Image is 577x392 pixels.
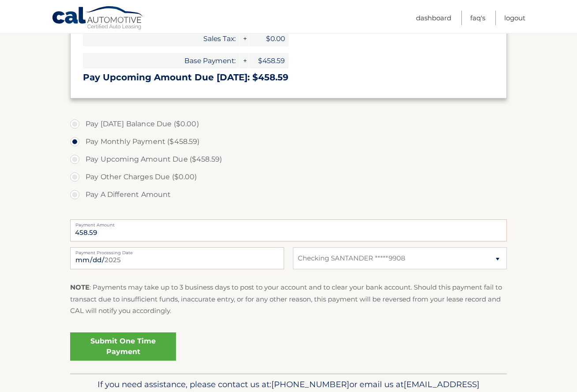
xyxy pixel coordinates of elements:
[70,168,507,186] label: Pay Other Charges Due ($0.00)
[249,53,288,68] span: $458.59
[70,186,507,204] label: Pay A Different Amount
[70,151,507,168] label: Pay Upcoming Amount Due ($458.59)
[83,53,239,68] span: Base Payment:
[70,219,507,226] label: Payment Amount
[470,11,485,25] a: FAQ's
[70,332,176,361] a: Submit One Time Payment
[83,31,239,46] span: Sales Tax:
[83,72,494,83] h3: Pay Upcoming Amount Due [DATE]: $458.59
[240,53,248,68] span: +
[240,31,248,46] span: +
[70,247,284,269] input: Payment Date
[249,31,288,46] span: $0.00
[271,379,349,389] span: [PHONE_NUMBER]
[70,247,284,254] label: Payment Processing Date
[504,11,525,25] a: Logout
[70,283,90,291] strong: NOTE
[52,6,144,31] a: Cal Automotive
[416,11,451,25] a: Dashboard
[70,115,507,133] label: Pay [DATE] Balance Due ($0.00)
[70,219,507,241] input: Payment Amount
[70,282,507,317] p: : Payments may take up to 3 business days to post to your account and to clear your bank account....
[70,133,507,151] label: Pay Monthly Payment ($458.59)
